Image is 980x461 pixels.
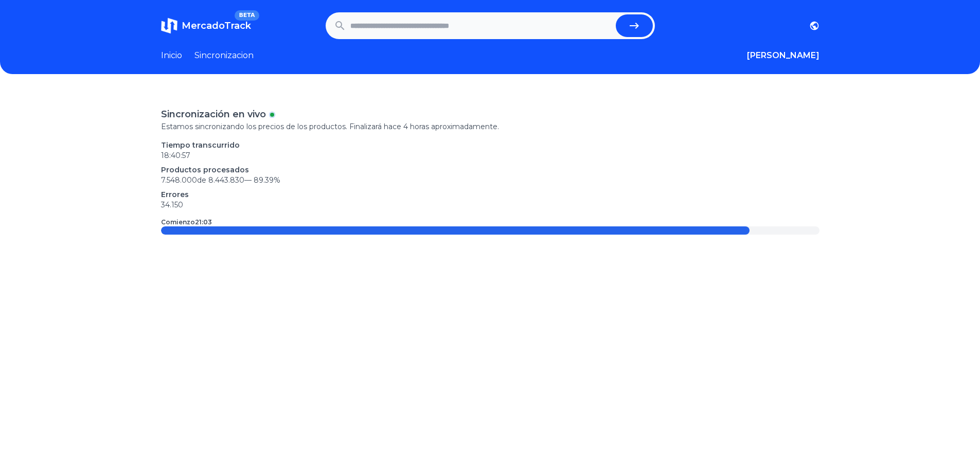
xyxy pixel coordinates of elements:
[161,17,251,34] a: MercadoTrackBETA
[161,200,819,210] p: 34.150
[161,121,819,132] p: Estamos sincronizando los precios de los productos. Finalizará hace 4 horas aproximadamente.
[195,218,212,226] time: 21:03
[235,10,259,21] span: BETA
[161,189,819,200] p: Errores
[194,49,254,62] a: Sincronizacion
[161,165,819,175] p: Productos procesados
[747,49,819,62] button: [PERSON_NAME]
[161,175,819,185] p: 7.548.000 de 8.443.830 —
[161,107,266,121] p: Sincronización en vivo
[161,17,177,34] img: MercadoTrack
[182,20,251,31] span: MercadoTrack
[161,49,182,62] a: Inicio
[161,218,212,226] p: Comienzo
[254,175,280,185] span: 89.39 %
[161,140,819,150] p: Tiempo transcurrido
[161,151,190,160] time: 18:40:57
